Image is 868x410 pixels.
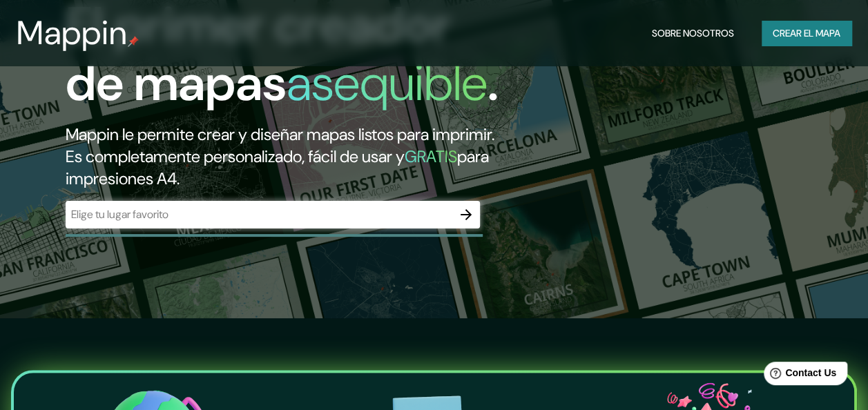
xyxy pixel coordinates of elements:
h2: Mappin le permite crear y diseñar mapas listos para imprimir. Es completamente personalizado, fác... [66,124,500,190]
button: Sobre nosotros [646,21,740,46]
input: Elige tu lugar favorito [66,206,452,222]
iframe: Help widget launcher [745,356,853,395]
h1: asequible [287,51,488,115]
h5: GRATIS [405,146,457,167]
h3: Mappin [17,14,128,52]
font: Sobre nosotros [652,25,734,42]
button: Crear el mapa [762,21,851,46]
img: mappin-pin [128,36,139,47]
font: Crear el mapa [773,25,840,42]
